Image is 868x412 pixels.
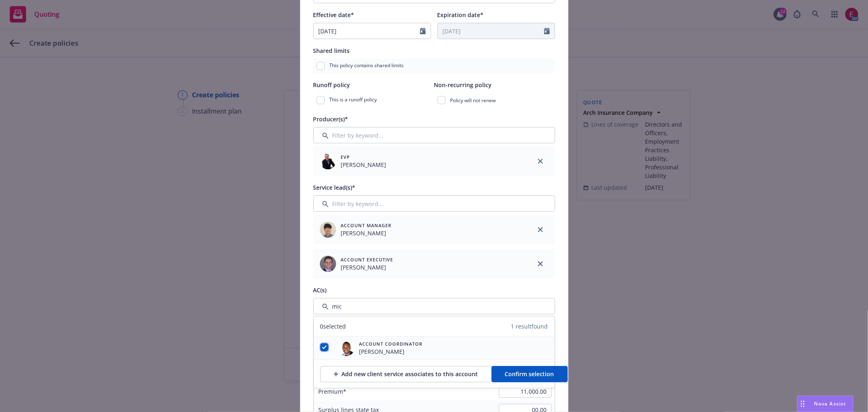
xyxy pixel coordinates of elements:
[814,400,846,407] span: Nova Assist
[341,222,392,229] span: Account Manager
[536,156,545,166] a: close
[313,286,327,294] span: AC(s)
[334,366,478,382] div: Add new client service associates to this account
[319,388,347,395] span: Premium
[341,263,394,272] span: [PERSON_NAME]
[341,229,392,237] span: [PERSON_NAME]
[320,366,492,382] button: Add new client service associates to this account
[313,115,348,123] span: Producer(s)*
[313,127,555,143] input: Filter by keyword...
[544,28,550,34] svg: Calendar
[437,11,484,19] span: Expiration date*
[314,23,420,39] input: MM/DD/YYYY
[359,340,423,347] span: Account Coordinator
[420,28,426,34] svg: Calendar
[320,256,336,272] img: employee photo
[313,59,555,73] div: This policy contains shared limits
[438,23,544,39] input: MM/DD/YYYY
[536,225,545,234] a: close
[320,153,336,169] img: employee photo
[798,396,808,412] div: Drag to move
[313,81,350,89] span: Runoff policy
[338,340,354,356] img: employee photo
[492,366,568,382] button: Confirm selection
[499,386,552,398] input: 0.00
[434,81,492,89] span: Non-recurring policy
[313,93,434,107] div: This is a runoff policy
[313,298,555,314] input: Filter by keyword...
[320,322,346,331] span: 0 selected
[313,195,555,212] input: Filter by keyword...
[341,160,387,169] span: [PERSON_NAME]
[341,153,387,160] span: EVP
[536,259,545,269] a: close
[359,347,423,356] span: [PERSON_NAME]
[313,47,350,55] span: Shared limits
[320,221,336,238] img: employee photo
[511,322,548,331] span: 1 result found
[313,184,356,191] span: Service lead(s)*
[434,93,555,107] div: Policy will not renew
[341,256,394,263] span: Account Executive
[313,11,354,19] span: Effective date*
[797,396,853,412] button: Nova Assist
[505,370,554,378] span: Confirm selection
